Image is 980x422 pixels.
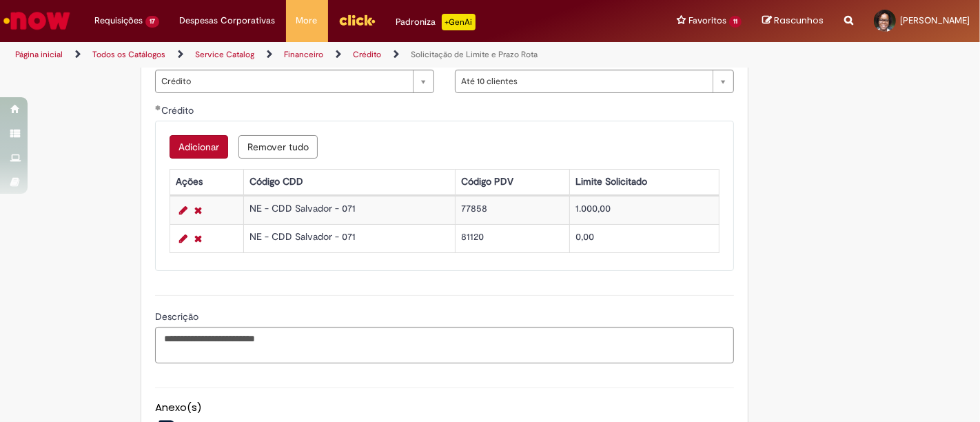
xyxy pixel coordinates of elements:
p: +GenAi [442,14,476,30]
th: Limite Solicitado [570,169,719,194]
span: Crédito [161,104,196,117]
span: Requisições [94,14,143,28]
td: 1.000,00 [570,196,719,224]
a: Financeiro [284,49,323,60]
span: Despesas Corporativas [180,14,276,28]
a: Editar Linha 2 [176,230,191,247]
a: Editar Linha 1 [176,202,191,219]
ul: Trilhas de página [10,42,643,68]
a: Remover linha 1 [191,202,205,219]
span: More [296,14,318,28]
span: Favoritos [688,14,726,28]
a: Página inicial [15,49,63,60]
a: Crédito [353,49,381,60]
th: Ações [170,169,243,194]
span: Crédito [161,70,406,92]
span: Obrigatório Preenchido [155,105,161,110]
span: Até 10 clientes [461,70,706,92]
h5: Anexo(s) [155,402,734,414]
td: NE - CDD Salvador - 071 [244,196,455,224]
a: Solicitação de Limite e Prazo Rota [411,49,538,60]
td: 0,00 [570,224,719,252]
span: Rascunhos [774,14,824,27]
textarea: Descrição [155,327,734,363]
span: Descrição [155,310,201,323]
a: Remover linha 2 [191,230,205,247]
button: Adicionar uma linha para Crédito [170,135,228,159]
a: Rascunhos [762,14,824,28]
a: Todos os Catálogos [92,49,165,60]
td: 81120 [455,224,570,252]
span: [PERSON_NAME] [900,14,970,26]
span: 11 [729,16,742,28]
td: 77858 [455,196,570,224]
img: click_logo_yellow_360x200.png [338,10,376,30]
span: 17 [145,16,159,28]
td: NE - CDD Salvador - 071 [244,224,455,252]
img: ServiceNow [1,7,72,34]
a: Service Catalog [195,49,254,60]
th: Código CDD [244,169,455,194]
div: Padroniza [396,14,476,30]
th: Código PDV [455,169,570,194]
button: Remover todas as linhas de Crédito [238,135,318,159]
